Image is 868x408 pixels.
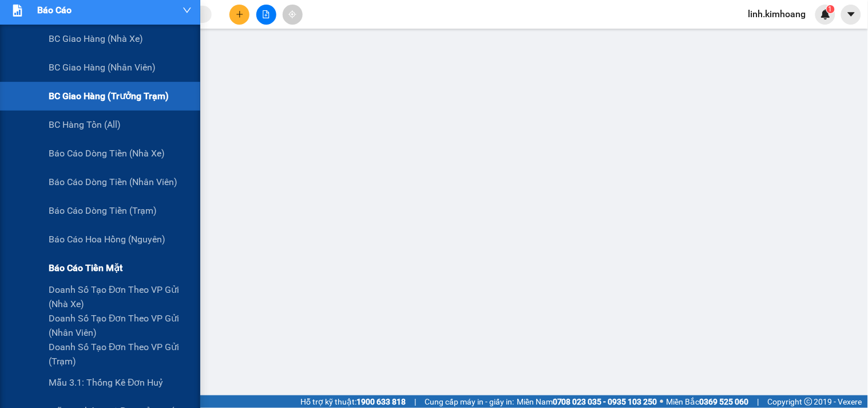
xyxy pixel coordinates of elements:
[517,395,657,408] span: Miền Nam
[49,146,165,160] span: Báo cáo dòng tiền (nhà xe)
[356,397,406,406] strong: 1900 633 818
[804,398,812,406] span: copyright
[829,5,833,13] span: 1
[846,9,857,19] span: caret-down
[49,32,143,46] span: BC giao hàng (nhà xe)
[32,49,104,60] span: Gửi Tiền Trà Vinh
[49,232,165,246] span: Báo cáo hoa hồng (Nguyên)
[821,9,831,19] img: icon-new-feature
[5,74,69,85] span: GIAO:
[61,62,74,73] span: MẸ
[262,10,270,18] span: file-add
[49,283,192,311] span: Doanh số tạo đơn theo VP gửi (nhà xe)
[758,395,759,408] span: |
[5,62,74,73] span: 0374435632 -
[283,5,303,25] button: aim
[49,203,157,218] span: Báo cáo dòng tiền (trạm)
[229,5,249,25] button: plus
[425,395,514,408] span: Cung cấp máy in - giấy in:
[49,375,164,390] span: Mẫu 3.1: Thống kê đơn huỷ
[700,397,749,406] strong: 0369 525 060
[49,117,121,132] span: BC hàng tồn (all)
[49,261,122,275] span: Báo cáo tiền mặt
[553,397,657,406] strong: 0708 023 035 - 0935 103 250
[300,395,406,408] span: Hỗ trợ kỹ thuật:
[841,5,861,25] button: caret-down
[183,6,192,15] span: down
[11,5,23,17] img: solution-icon
[49,311,192,340] span: Doanh số tạo đơn theo VP gửi (nhân viên)
[739,7,815,21] span: linh.kimhoang
[5,49,167,60] p: NHẬN:
[105,33,122,44] span: THY
[49,89,169,103] span: BC giao hàng (trưởng trạm)
[30,74,69,85] span: K BAO BỂ
[667,395,749,408] span: Miền Bắc
[827,5,835,13] sup: 1
[5,22,122,44] span: VP [PERSON_NAME] ([GEOGRAPHIC_DATA]) -
[288,10,296,18] span: aim
[414,395,416,408] span: |
[660,399,664,404] span: ⚪️
[5,22,167,44] p: GỬI:
[37,3,72,17] span: Báo cáo
[49,175,177,189] span: Báo cáo dòng tiền (nhân viên)
[236,10,244,18] span: plus
[256,5,276,25] button: file-add
[38,6,133,17] strong: BIÊN NHẬN GỬI HÀNG
[49,60,156,74] span: BC giao hàng (nhân viên)
[49,340,192,368] span: Doanh số tạo đơn theo VP gửi (trạm)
